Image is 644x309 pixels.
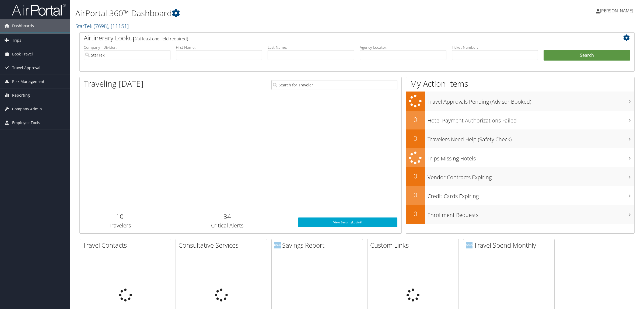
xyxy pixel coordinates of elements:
[428,114,634,124] h3: Hotel Payment Authorizations Failed
[12,61,40,75] span: Travel Approval
[12,102,42,116] span: Company Admin
[83,241,171,250] h2: Travel Contacts
[596,3,639,19] a: [PERSON_NAME]
[75,22,129,30] a: StarTek
[108,22,129,30] span: , [ 11151 ]
[428,152,634,162] h3: Trips Missing Hotels
[370,241,458,250] h2: Custom Links
[84,212,156,221] h2: 10
[12,19,34,33] span: Dashboards
[84,78,143,89] h1: Traveling [DATE]
[75,8,451,19] h1: AirPortal 360™ Dashboard
[12,34,21,47] span: Trips
[274,242,281,248] img: domo-logo.png
[406,148,634,167] a: Trips Missing Hotels
[136,36,188,42] span: (at least one field required)
[12,75,44,88] span: Risk Management
[406,111,634,129] a: 0Hotel Payment Authorizations Failed
[164,222,290,229] h3: Critical Alerts
[406,115,425,124] h2: 0
[271,80,397,90] input: Search for Traveler
[406,190,425,199] h2: 0
[428,171,634,181] h3: Vendor Contracts Expiring
[274,241,363,250] h2: Savings Report
[84,45,170,50] label: Company - Division:
[94,22,108,30] span: ( 7698 )
[428,95,634,106] h3: Travel Approvals Pending (Advisor Booked)
[406,134,425,143] h2: 0
[298,217,397,227] a: View SecurityLogic®
[406,92,634,111] a: Travel Approvals Pending (Advisor Booked)
[12,116,40,129] span: Employee Tools
[406,171,425,181] h2: 0
[406,78,634,89] h1: My Action Items
[600,8,633,14] span: [PERSON_NAME]
[428,209,634,219] h3: Enrollment Requests
[12,47,33,61] span: Book Travel
[406,205,634,224] a: 0Enrollment Requests
[176,45,262,50] label: First Name:
[466,242,472,248] img: domo-logo.png
[406,129,634,148] a: 0Travelers Need Help (Safety Check)
[406,209,425,218] h2: 0
[466,241,554,250] h2: Travel Spend Monthly
[452,45,538,50] label: Ticket Number:
[12,89,30,102] span: Reporting
[164,212,290,221] h2: 34
[428,133,634,143] h3: Travelers Need Help (Safety Check)
[406,186,634,205] a: 0Credit Cards Expiring
[178,241,267,250] h2: Consultative Services
[428,190,634,200] h3: Credit Cards Expiring
[544,50,630,61] button: Search
[360,45,446,50] label: Agency Locator:
[84,33,584,43] h2: Airtinerary Lookup
[268,45,354,50] label: Last Name:
[84,222,156,229] h3: Travelers
[406,167,634,186] a: 0Vendor Contracts Expiring
[12,3,66,16] img: airportal-logo.png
